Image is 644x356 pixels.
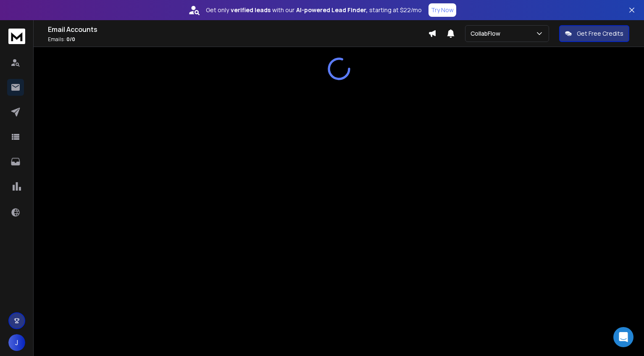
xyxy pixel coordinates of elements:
[231,6,271,14] strong: verified leads
[8,334,25,351] button: J
[48,36,428,43] p: Emails :
[431,6,454,14] p: Try Now
[206,6,422,14] p: Get only with our starting at $22/mo
[613,327,633,347] div: Open Intercom Messenger
[66,36,75,43] span: 0 / 0
[296,6,368,14] strong: AI-powered Lead Finder,
[48,24,428,34] h1: Email Accounts
[577,29,623,38] p: Get Free Credits
[8,29,25,44] img: logo
[471,29,504,38] p: CollabFlow
[559,25,629,42] button: Get Free Credits
[428,3,456,17] button: Try Now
